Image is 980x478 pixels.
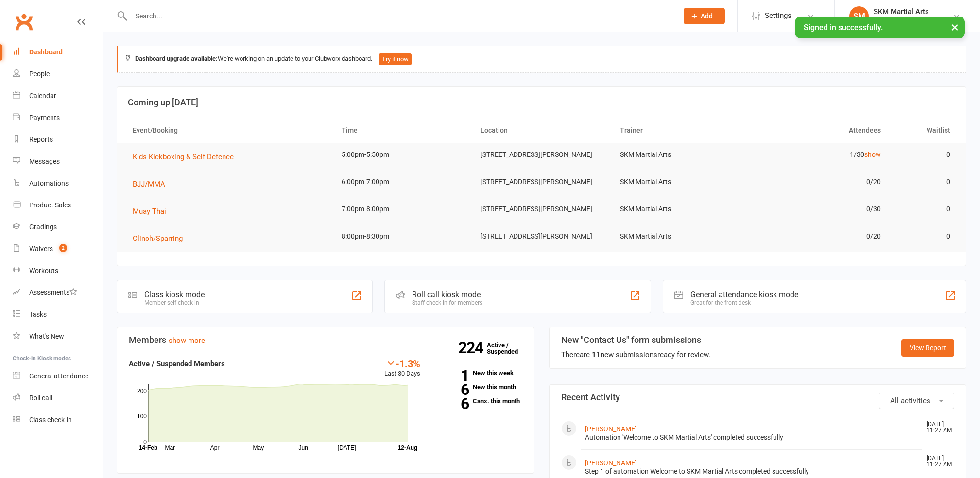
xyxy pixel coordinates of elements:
[29,310,47,318] div: Tasks
[29,245,53,253] div: Waivers
[117,46,966,73] div: We're working on an update to your Clubworx dashboard.
[13,63,103,85] a: People
[29,70,50,78] div: People
[412,299,482,306] div: Staff check-in for members
[611,171,750,193] td: SKM Martial Arts
[874,7,929,16] div: SKM Martial Arts
[333,198,472,221] td: 7:00pm-8:00pm
[690,299,798,306] div: Great for the front desk
[804,23,883,32] span: Signed in successfully.
[750,225,889,248] td: 0/20
[129,359,225,368] strong: Active / Suspended Members
[144,290,205,299] div: Class kiosk mode
[472,171,611,193] td: [STREET_ADDRESS][PERSON_NAME]
[133,153,234,161] span: Kids Kickboxing & Self Defence
[333,143,472,166] td: 5:00pm-5:50pm
[592,350,601,359] strong: 11
[585,459,637,467] a: [PERSON_NAME]
[890,396,930,405] span: All activities
[133,205,173,217] button: Muay Thai
[13,172,103,194] a: Automations
[585,425,637,433] a: [PERSON_NAME]
[333,118,472,143] th: Time
[379,53,412,65] button: Try it now
[29,394,52,402] div: Roll call
[611,143,750,166] td: SKM Martial Arts
[412,290,482,299] div: Roll call kiosk mode
[13,409,103,431] a: Class kiosk mode
[901,339,954,357] a: View Report
[29,48,63,56] div: Dashboard
[435,398,522,404] a: 6Canx. this month
[129,335,522,345] h3: Members
[133,234,183,243] span: Clinch/Sparring
[133,207,166,216] span: Muay Thai
[435,396,469,411] strong: 6
[472,198,611,221] td: [STREET_ADDRESS][PERSON_NAME]
[874,16,929,25] div: SKM Martial Arts
[13,41,103,63] a: Dashboard
[13,238,103,260] a: Waivers 2
[690,290,798,299] div: General attendance kiosk mode
[13,282,103,304] a: Assessments
[890,143,959,166] td: 0
[333,225,472,248] td: 8:00pm-8:30pm
[29,267,58,274] div: Workouts
[13,365,103,387] a: General attendance kiosk mode
[946,17,963,37] button: ×
[29,201,71,209] div: Product Sales
[684,8,725,24] button: Add
[124,118,333,143] th: Event/Booking
[13,260,103,282] a: Workouts
[29,92,56,100] div: Calendar
[435,370,522,376] a: 1New this week
[890,225,959,248] td: 0
[13,387,103,409] a: Roll call
[561,393,955,402] h3: Recent Activity
[133,178,172,190] button: BJJ/MMA
[585,467,918,476] div: Step 1 of automation Welcome to SKM Martial Arts completed successfully
[29,416,72,424] div: Class check-in
[458,341,487,355] strong: 224
[750,143,889,166] td: 1/30
[13,129,103,151] a: Reports
[585,433,918,442] div: Automation 'Welcome to SKM Martial Arts' completed successfully
[922,421,954,434] time: [DATE] 11:27 AM
[29,289,77,296] div: Assessments
[472,118,611,143] th: Location
[13,216,103,238] a: Gradings
[29,136,53,143] div: Reports
[59,244,67,252] span: 2
[13,85,103,107] a: Calendar
[29,179,69,187] div: Automations
[333,171,472,193] td: 6:00pm-7:00pm
[611,198,750,221] td: SKM Martial Arts
[144,299,205,306] div: Member self check-in
[890,198,959,221] td: 0
[487,335,530,362] a: 224Active / Suspended
[13,304,103,325] a: Tasks
[29,114,60,121] div: Payments
[29,223,57,231] div: Gradings
[922,455,954,468] time: [DATE] 11:27 AM
[435,384,522,390] a: 6New this month
[765,5,791,27] span: Settings
[561,335,710,345] h3: New "Contact Us" form submissions
[435,382,469,397] strong: 6
[890,118,959,143] th: Waitlist
[169,336,205,345] a: show more
[472,225,611,248] td: [STREET_ADDRESS][PERSON_NAME]
[750,118,889,143] th: Attendees
[890,171,959,193] td: 0
[611,118,750,143] th: Trainer
[384,358,420,379] div: Last 30 Days
[29,157,60,165] div: Messages
[13,107,103,129] a: Payments
[472,143,611,166] td: [STREET_ADDRESS][PERSON_NAME]
[879,393,954,409] button: All activities
[750,198,889,221] td: 0/30
[133,151,241,163] button: Kids Kickboxing & Self Defence
[133,180,165,188] span: BJJ/MMA
[135,55,218,62] strong: Dashboard upgrade available:
[133,233,189,244] button: Clinch/Sparring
